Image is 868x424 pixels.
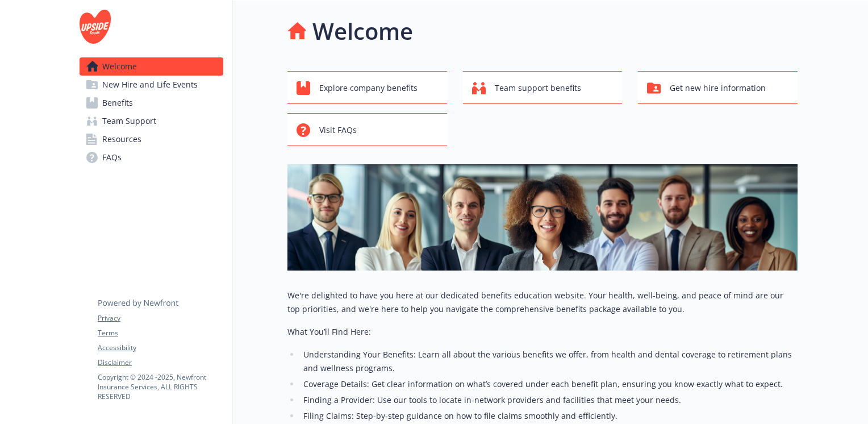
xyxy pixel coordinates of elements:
span: Explore company benefits [319,77,418,99]
li: Understanding Your Benefits: Learn all about the various benefits we offer, from health and denta... [300,348,798,375]
li: Filing Claims: Step-by-step guidance on how to file claims smoothly and efficiently. [300,409,798,423]
a: FAQs [80,148,223,167]
span: Team Support [102,112,156,130]
p: We're delighted to have you here at our dedicated benefits education website. Your health, well-b... [287,289,798,316]
a: Resources [80,130,223,148]
li: Coverage Details: Get clear information on what’s covered under each benefit plan, ensuring you k... [300,377,798,391]
button: Explore company benefits [287,71,447,104]
a: New Hire and Life Events [80,76,223,94]
span: FAQs [102,148,122,167]
a: Disclaimer [98,358,223,368]
span: Benefits [102,94,133,112]
span: Team support benefits [495,77,581,99]
a: Benefits [80,94,223,112]
span: Welcome [102,57,137,76]
li: Finding a Provider: Use our tools to locate in-network providers and facilities that meet your ne... [300,393,798,407]
span: Visit FAQs [319,119,357,141]
span: Get new hire information [670,77,766,99]
a: Welcome [80,57,223,76]
button: Get new hire information [638,71,798,104]
h1: Welcome [312,14,413,48]
a: Privacy [98,313,223,323]
p: Copyright © 2024 - 2025 , Newfront Insurance Services, ALL RIGHTS RESERVED [98,372,223,401]
button: Visit FAQs [287,113,447,146]
span: Resources [102,130,141,148]
p: What You’ll Find Here: [287,325,798,339]
button: Team support benefits [463,71,623,104]
img: overview page banner [287,164,798,271]
span: New Hire and Life Events [102,76,198,94]
a: Terms [98,328,223,338]
a: Accessibility [98,343,223,353]
a: Team Support [80,112,223,130]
